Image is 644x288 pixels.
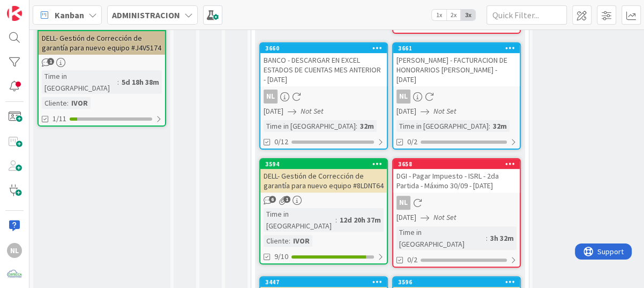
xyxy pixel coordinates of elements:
[265,160,387,168] div: 3594
[264,235,289,247] div: Cliente
[259,158,388,264] a: 3594DELL- Gestión de Corrección de garantía para nuevo equipo #8LDNT64Time in [GEOGRAPHIC_DATA]:1...
[396,90,410,104] div: NL
[356,120,357,132] span: :
[265,278,387,286] div: 3447
[446,10,461,20] span: 2x
[264,90,278,104] div: NL
[398,278,520,286] div: 3596
[393,43,520,86] div: 3661[PERSON_NAME] - FACTURACION DE HONORARIOS [PERSON_NAME] - [DATE]
[398,160,520,168] div: 3658
[39,21,165,55] div: 3645DELL- Gestión de Corrección de garantía para nuevo equipo #J4V5174
[393,43,520,53] div: 3661
[7,6,22,21] img: Visit kanbanzone.com
[260,159,387,169] div: 3594
[264,120,356,132] div: Time in [GEOGRAPHIC_DATA]
[398,45,520,52] div: 3661
[283,196,290,203] span: 1
[392,42,521,150] a: 3661[PERSON_NAME] - FACTURACION DE HONORARIOS [PERSON_NAME] - [DATE]NL[DATE]Not SetTime in [GEOGR...
[433,106,456,116] i: Not Set
[407,136,417,147] span: 0/2
[393,53,520,86] div: [PERSON_NAME] - FACTURACION DE HONORARIOS [PERSON_NAME] - [DATE]
[274,251,288,262] span: 9/10
[433,212,456,222] i: Not Set
[39,31,165,55] div: DELL- Gestión de Corrección de garantía para nuevo equipo #J4V5174
[260,53,387,86] div: BANCO - DESCARGAR EN EXCEL ESTADOS DE CUENTAS MES ANTERIOR - [DATE]
[260,277,387,287] div: 3447
[259,42,388,150] a: 3660BANCO - DESCARGAR EN EXCEL ESTADOS DE CUENTAS MES ANTERIOR - [DATE]NL[DATE]Not SetTime in [GE...
[23,2,49,14] span: Support
[486,232,488,244] span: :
[335,214,337,226] span: :
[47,58,54,65] span: 1
[260,159,387,193] div: 3594DELL- Gestión de Corrección de garantía para nuevo equipo #8LDNT64
[396,196,410,210] div: NL
[461,10,475,20] span: 3x
[357,120,377,132] div: 32m
[393,169,520,193] div: DGI - Pagar Impuesto - ISRL - 2da Partida - Máximo 30/09 - [DATE]
[260,169,387,193] div: DELL- Gestión de Corrección de garantía para nuevo equipo #8LDNT64
[260,43,387,53] div: 3660
[53,113,66,124] span: 1/11
[264,208,335,232] div: Time in [GEOGRAPHIC_DATA]
[290,235,312,247] div: IVOR
[55,9,84,21] span: Kanban
[393,196,520,210] div: NL
[392,158,521,268] a: 3658DGI - Pagar Impuesto - ISRL - 2da Partida - Máximo 30/09 - [DATE]NL[DATE]Not SetTime in [GEOG...
[264,106,283,117] span: [DATE]
[38,20,166,127] a: 3645DELL- Gestión de Corrección de garantía para nuevo equipo #J4V5174Time in [GEOGRAPHIC_DATA]:5...
[7,243,22,258] div: NL
[488,232,516,244] div: 3h 32m
[396,106,416,117] span: [DATE]
[337,214,384,226] div: 12d 20h 37m
[112,10,180,20] b: ADMINISTRACION
[301,106,324,116] i: Not Set
[396,120,489,132] div: Time in [GEOGRAPHIC_DATA]
[393,277,520,287] div: 3596
[274,136,288,147] span: 0/12
[393,90,520,104] div: NL
[265,45,387,52] div: 3660
[42,70,117,94] div: Time in [GEOGRAPHIC_DATA]
[396,226,486,250] div: Time in [GEOGRAPHIC_DATA]
[69,97,91,109] div: IVOR
[490,120,510,132] div: 32m
[407,254,417,265] span: 0/2
[396,212,416,223] span: [DATE]
[393,159,520,193] div: 3658DGI - Pagar Impuesto - ISRL - 2da Partida - Máximo 30/09 - [DATE]
[269,196,276,203] span: 6
[42,97,67,109] div: Cliente
[432,10,446,20] span: 1x
[119,76,162,88] div: 5d 18h 38m
[489,120,490,132] span: :
[67,97,69,109] span: :
[260,43,387,86] div: 3660BANCO - DESCARGAR EN EXCEL ESTADOS DE CUENTAS MES ANTERIOR - [DATE]
[289,235,290,247] span: :
[260,90,387,104] div: NL
[117,76,119,88] span: :
[486,5,567,25] input: Quick Filter...
[393,159,520,169] div: 3658
[7,267,22,282] img: avatar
